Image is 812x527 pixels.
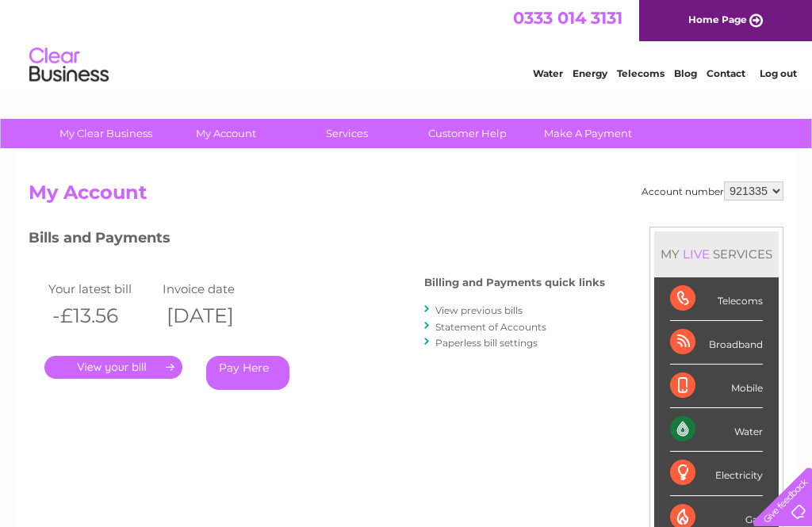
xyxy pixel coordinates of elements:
[29,41,109,90] img: logo.png
[159,300,273,332] th: [DATE]
[670,277,763,321] div: Telecoms
[435,304,523,316] a: View previous bills
[402,119,533,148] a: Customer Help
[44,356,182,379] a: .
[670,321,763,365] div: Broadband
[654,231,779,277] div: MY SERVICES
[513,8,622,28] a: 0333 014 3131
[670,365,763,408] div: Mobile
[642,181,783,200] div: Account number
[44,300,159,332] th: -£13.56
[435,321,546,333] a: Statement of Accounts
[33,9,782,77] div: Clear Business is a trading name of Verastar Limited (registered in [GEOGRAPHIC_DATA] No. 3667643...
[760,67,797,79] a: Log out
[44,278,159,300] td: Your latest bill
[29,181,783,212] h2: My Account
[282,119,412,148] a: Services
[674,67,697,79] a: Blog
[40,119,171,148] a: My Clear Business
[670,452,763,495] div: Electricity
[533,67,563,79] a: Water
[161,119,292,148] a: My Account
[159,278,273,300] td: Invoice date
[573,67,607,79] a: Energy
[680,246,713,262] div: LIVE
[707,67,745,79] a: Contact
[29,227,605,254] h3: Bills and Payments
[617,67,665,79] a: Telecoms
[424,277,605,288] h4: Billing and Payments quick links
[435,337,538,349] a: Paperless bill settings
[670,408,763,452] div: Water
[523,119,653,148] a: Make A Payment
[206,356,289,390] a: Pay Here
